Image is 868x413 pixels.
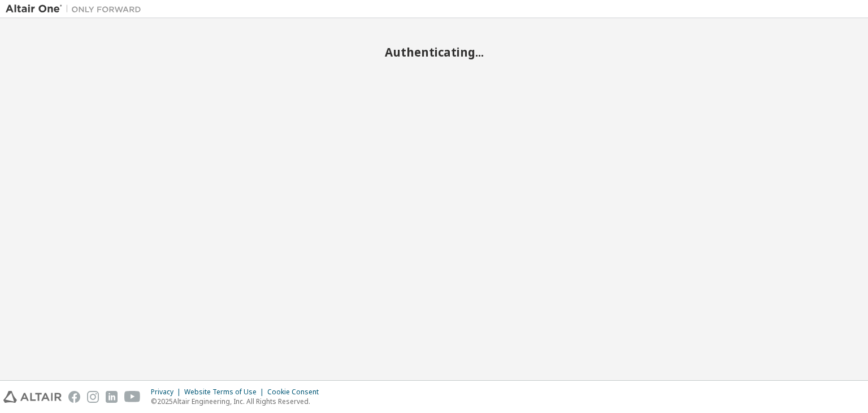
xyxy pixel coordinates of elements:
[124,391,141,403] img: youtube.svg
[106,391,118,403] img: linkedin.svg
[87,391,99,403] img: instagram.svg
[6,45,862,59] h2: Authenticating...
[151,397,325,406] p: © 2025 Altair Engineering, Inc. All Rights Reserved.
[6,3,147,15] img: Altair One
[3,391,62,403] img: altair_logo.svg
[68,391,80,403] img: facebook.svg
[151,388,184,397] div: Privacy
[184,388,267,397] div: Website Terms of Use
[267,388,325,397] div: Cookie Consent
